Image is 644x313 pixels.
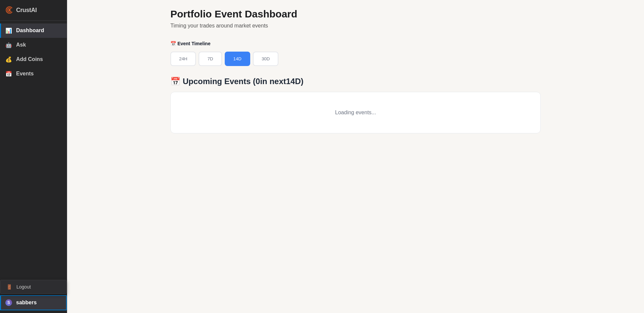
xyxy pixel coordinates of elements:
span: Ask [16,42,61,48]
button: 30D [253,52,278,66]
span: Events [16,71,61,77]
h3: 📅 Upcoming Events ( 0 in next 14D ) [170,77,541,86]
h2: 📅 Event Timeline [170,41,541,47]
button: 24H [170,52,196,66]
p: Timing your trades around market events [170,21,541,30]
span: Add Coins [16,56,61,62]
span: 🚪 [6,284,12,290]
div: Loading events... [170,92,541,133]
span: CrustAI [16,5,37,15]
button: 7D [199,52,222,66]
img: CrustAI [5,6,13,14]
span: Dashboard [16,27,61,34]
span: 🤖 [5,42,12,48]
h1: Portfolio Event Dashboard [170,8,541,20]
button: 14D [225,52,250,66]
span: 📅 [5,71,12,77]
div: S [5,299,12,306]
span: 📊 [5,27,12,34]
span: sabbers [16,300,61,306]
span: Logout [16,284,61,290]
button: 🚪Logout [0,280,66,294]
span: 💰 [5,56,12,63]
